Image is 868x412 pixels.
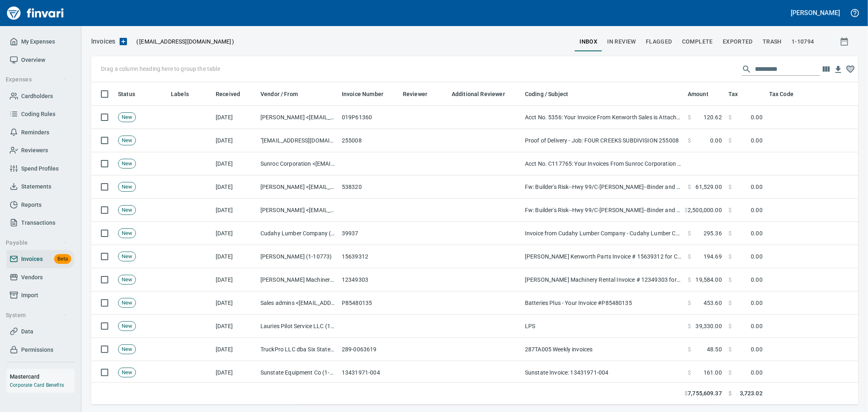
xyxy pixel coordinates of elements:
[216,89,240,99] span: Received
[844,63,857,75] button: Column choices favorited. Click to reset to default
[10,382,64,388] a: Corporate Card Benefits
[7,341,74,359] a: Permissions
[257,222,339,245] td: Cudahy Lumber Company (1-30579)
[212,361,257,384] td: [DATE]
[257,106,339,129] td: [PERSON_NAME] <[EMAIL_ADDRESS][DOMAIN_NAME]>
[118,160,136,168] span: New
[763,37,782,47] span: trash
[769,89,794,99] span: Tax Code
[723,37,753,47] span: Exported
[21,37,55,47] span: My Expenses
[21,109,55,119] span: Coding Rules
[522,245,684,268] td: [PERSON_NAME] Kenworth Parts Invoice # 15639312 for Customer # 2170458 ([DATE]) PO# 19069.614018
[522,175,684,199] td: Fw: Builder's Risk--Hwy 99/C-[PERSON_NAME]--Binder and Invoice--Policy number 93094036
[118,253,136,261] span: New
[21,145,48,156] span: Reviewers
[688,276,691,284] span: $
[403,89,427,99] span: Reviewer
[740,389,763,398] span: 3,723.02
[684,389,688,398] span: $
[525,89,568,99] span: Coding / Subject
[728,229,732,237] span: $
[21,127,49,138] span: Reminders
[452,89,505,99] span: Additional Reviewer
[7,322,74,341] a: Data
[212,106,257,129] td: [DATE]
[728,276,732,284] span: $
[7,105,74,123] a: Coding Rules
[522,222,684,245] td: Invoice from Cudahy Lumber Company - Cudahy Lumber Company
[704,252,722,261] span: 194.69
[118,114,136,121] span: New
[791,9,840,17] h5: [PERSON_NAME]
[522,338,684,361] td: 287TA005 Weekly invoices
[522,315,684,338] td: LPS
[728,89,748,99] span: Tax
[820,63,832,75] button: Choose columns to display
[118,322,136,330] span: New
[2,308,70,323] button: System
[212,338,257,361] td: [DATE]
[118,276,136,284] span: New
[688,345,691,353] span: $
[696,322,722,330] span: 39,330.00
[688,389,722,398] span: 7,755,609.37
[257,291,339,315] td: Sales admins <[EMAIL_ADDRESS][DOMAIN_NAME]>
[257,175,339,199] td: [PERSON_NAME] <[EMAIL_ADDRESS][DOMAIN_NAME]>
[704,229,722,237] span: 295.36
[7,141,74,160] a: Reviewers
[101,65,220,73] p: Drag a column heading here to group the table
[118,369,136,377] span: New
[704,368,722,377] span: 161.00
[832,34,858,49] button: Show invoices within a particular date range
[118,346,136,353] span: New
[2,72,70,87] button: Expenses
[403,89,438,99] span: Reviewer
[118,206,136,214] span: New
[525,89,579,99] span: Coding / Subject
[522,129,684,152] td: Proof of Delivery - Job: FOUR CREEKS SUBDIVISION 255008
[791,37,814,47] span: 1-10794
[118,89,146,99] span: Status
[7,196,74,214] a: Reports
[2,235,70,250] button: Payable
[91,37,115,46] nav: breadcrumb
[21,55,45,65] span: Overview
[728,183,732,191] span: $
[257,338,339,361] td: TruckPro LLC dba Six States Distributors Inc (1-10953)
[7,268,74,287] a: Vendors
[54,254,71,264] span: Beta
[688,322,691,330] span: $
[607,37,636,47] span: In Review
[212,245,257,268] td: [DATE]
[138,37,232,46] span: [EMAIL_ADDRESS][DOMAIN_NAME]
[212,129,257,152] td: [DATE]
[522,106,684,129] td: Acct No. 5356: Your Invoice From Kenworth Sales is Attached
[646,37,672,47] span: Flagged
[751,322,763,330] span: 0.00
[7,178,74,196] a: Statements
[257,245,339,268] td: [PERSON_NAME] (1-10773)
[751,136,763,145] span: 0.00
[171,89,199,99] span: Labels
[832,64,844,76] button: Download Table
[751,229,763,237] span: 0.00
[212,315,257,338] td: [DATE]
[682,37,713,47] span: Complete
[339,106,400,129] td: 019P61360
[7,87,74,105] a: Cardholders
[118,230,136,237] span: New
[260,89,308,99] span: Vendor / From
[522,152,684,175] td: Acct No. C117765: Your Invoices From Sunroc Corporation are Attached
[688,206,722,214] span: 2,500,000.00
[688,89,719,99] span: Amount
[728,252,732,261] span: $
[751,252,763,261] span: 0.00
[7,33,74,51] a: My Expenses
[684,206,688,214] span: $
[212,291,257,315] td: [DATE]
[688,183,691,191] span: $
[728,299,732,307] span: $
[696,276,722,284] span: 19,584.00
[21,218,55,228] span: Transactions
